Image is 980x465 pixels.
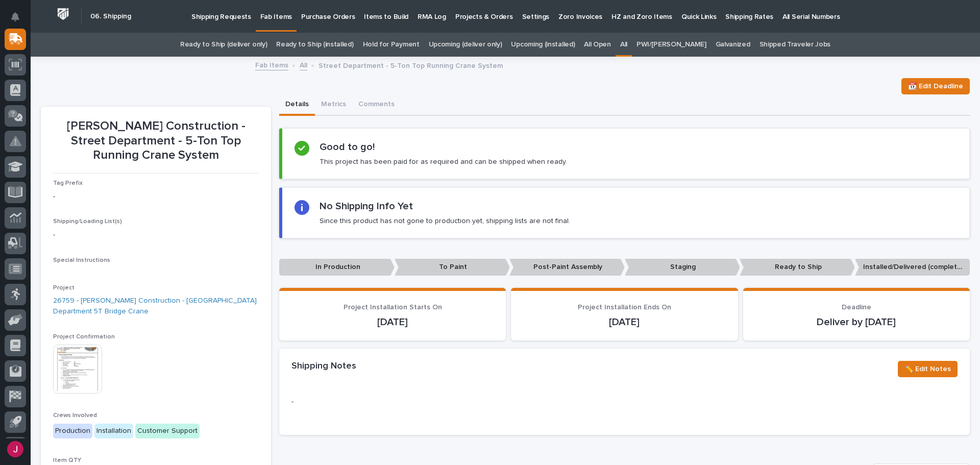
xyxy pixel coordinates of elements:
div: Installation [94,424,133,438]
button: Comments [352,94,401,116]
button: Details [279,94,315,116]
h2: Good to go! [320,141,375,153]
span: Project [53,285,75,291]
button: users-avatar [5,438,26,460]
p: [DATE] [523,316,725,328]
button: Notifications [5,6,26,28]
div: Notifications [13,12,26,29]
a: All [620,33,627,57]
p: Deliver by [DATE] [755,316,958,328]
a: Upcoming (installed) [511,33,575,57]
span: ✏️ Edit Notes [904,363,951,375]
a: Ready to Ship (deliver only) [180,33,267,57]
p: Post-Paint Assembly [509,259,625,276]
a: All Open [584,33,611,57]
button: Metrics [315,94,352,116]
a: Upcoming (deliver only) [429,33,502,57]
button: 📆 Edit Deadline [901,78,970,94]
p: - [53,191,259,202]
a: All [300,59,307,70]
span: Special Instructions [53,257,110,263]
p: In Production [279,259,395,276]
div: Customer Support [135,424,200,438]
span: Project Installation Ends On [578,304,671,311]
span: Deadline [842,304,871,311]
span: Tag Prefix [53,180,83,186]
p: Since this product has not gone to production yet, shipping lists are not final. [320,216,570,226]
span: Shipping/Loading List(s) [53,218,122,225]
span: Project Installation Starts On [344,304,442,311]
p: - [291,397,505,407]
p: - [53,230,259,240]
h2: Shipping Notes [291,361,356,372]
a: 26759 - [PERSON_NAME] Construction - [GEOGRAPHIC_DATA] Department 5T Bridge Crane [53,296,259,317]
a: Hold for Payment [363,33,420,57]
div: Production [53,424,92,438]
a: Fab Items [255,59,288,70]
p: This project has been paid for as required and can be shipped when ready. [320,157,567,166]
span: Project Confirmation [53,334,115,340]
button: ✏️ Edit Notes [898,361,958,377]
p: Installed/Delivered (completely done) [855,259,970,276]
p: To Paint [395,259,510,276]
a: Galvanized [716,33,750,57]
img: Workspace Logo [54,5,72,23]
span: Crews Involved [53,412,97,419]
h2: No Shipping Info Yet [320,200,413,212]
p: Staging [625,259,740,276]
span: 📆 Edit Deadline [908,80,963,92]
a: Shipped Traveler Jobs [759,33,831,57]
h2: 06. Shipping [90,12,131,21]
p: Ready to Ship [740,259,855,276]
p: [PERSON_NAME] Construction - Street Department - 5-Ton Top Running Crane System [53,119,259,163]
a: Ready to Ship (installed) [276,33,353,57]
a: PWI/[PERSON_NAME] [636,33,706,57]
span: Item QTY [53,457,81,463]
p: Street Department - 5-Ton Top Running Crane System [318,59,503,70]
p: [DATE] [291,316,494,328]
